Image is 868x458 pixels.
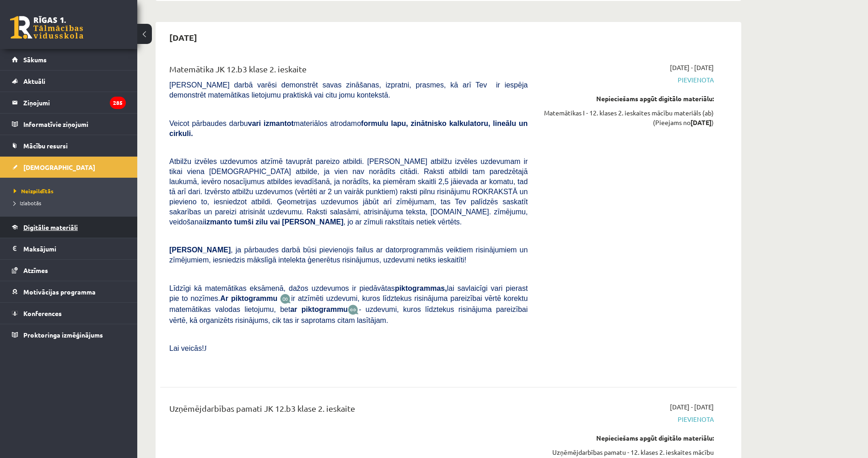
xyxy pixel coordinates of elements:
span: Izlabotās [14,199,41,207]
legend: Informatīvie ziņojumi [23,114,126,135]
a: Izlabotās [14,199,128,207]
span: Veicot pārbaudes darbu materiālos atrodamo [169,120,528,137]
div: Nepieciešams apgūt digitālo materiālu: [541,433,714,443]
a: Aktuāli [12,71,126,92]
a: Neizpildītās [14,187,128,195]
img: JfuEzvunn4EvwAAAAASUVORK5CYII= [280,294,291,304]
div: Matemātika JK 12.b3 klase 2. ieskaite [169,63,528,80]
span: Konferences [23,309,62,317]
a: Konferences [12,303,126,324]
span: Lai veicās! [169,344,204,352]
div: Nepieciešams apgūt digitālo materiālu: [541,94,714,104]
span: Sākums [23,55,47,64]
a: Motivācijas programma [12,281,126,302]
span: Atbilžu izvēles uzdevumos atzīmē tavuprāt pareizo atbildi. [PERSON_NAME] atbilžu izvēles uzdevuma... [169,158,528,226]
a: Rīgas 1. Tālmācības vidusskola [10,16,83,39]
span: [PERSON_NAME] [169,246,231,254]
span: Mācību resursi [23,142,68,150]
b: izmanto [205,218,232,226]
span: Pievienota [541,414,714,424]
b: Ar piktogrammu [220,294,277,302]
b: tumši zilu vai [PERSON_NAME] [234,218,343,226]
span: Līdzīgi kā matemātikas eksāmenā, dažos uzdevumos ir piedāvātas lai savlaicīgi vari pierast pie to... [169,284,528,302]
span: [PERSON_NAME] darbā varēsi demonstrēt savas zināšanas, izpratni, prasmes, kā arī Tev ir iespēja d... [169,81,528,99]
h2: [DATE] [160,27,206,48]
i: 285 [110,97,126,109]
span: Motivācijas programma [23,288,96,296]
legend: Maksājumi [23,238,126,259]
span: [DATE] - [DATE] [670,402,714,412]
span: ir atzīmēti uzdevumi, kuros līdztekus risinājuma pareizībai vērtē korektu matemātikas valodas lie... [169,294,528,313]
span: Neizpildītās [14,187,54,195]
a: [DEMOGRAPHIC_DATA] [12,157,126,178]
span: , ja pārbaudes darbā būsi pievienojis failus ar datorprogrammās veiktiem risinājumiem un zīmējumi... [169,246,528,264]
legend: Ziņojumi [23,92,126,113]
span: Pievienota [541,75,714,85]
div: Matemātikas I - 12. klases 2. ieskaites mācību materiāls (ab) (Pieejams no ) [541,108,714,127]
img: wKvN42sLe3LLwAAAABJRU5ErkJggg== [348,305,359,315]
b: formulu lapu, zinātnisko kalkulatoru, lineālu un cirkuli. [169,120,528,137]
span: [DEMOGRAPHIC_DATA] [23,163,95,171]
b: ar piktogrammu [290,305,348,313]
span: Aktuāli [23,77,45,85]
a: Informatīvie ziņojumi [12,114,126,135]
span: Digitālie materiāli [23,223,78,231]
b: piktogrammas, [395,284,447,292]
span: [DATE] - [DATE] [670,63,714,72]
a: Ziņojumi285 [12,92,126,113]
strong: [DATE] [690,118,712,126]
a: Maksājumi [12,238,126,259]
a: Proktoringa izmēģinājums [12,324,126,345]
span: Proktoringa izmēģinājums [23,331,103,339]
a: Mācību resursi [12,135,126,156]
div: Uzņēmējdarbības pamati JK 12.b3 klase 2. ieskaite [169,402,528,419]
a: Atzīmes [12,260,126,281]
span: J [204,344,207,352]
a: Sākums [12,49,126,70]
b: vari izmantot [248,120,294,127]
span: Atzīmes [23,266,48,274]
a: Digitālie materiāli [12,217,126,238]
